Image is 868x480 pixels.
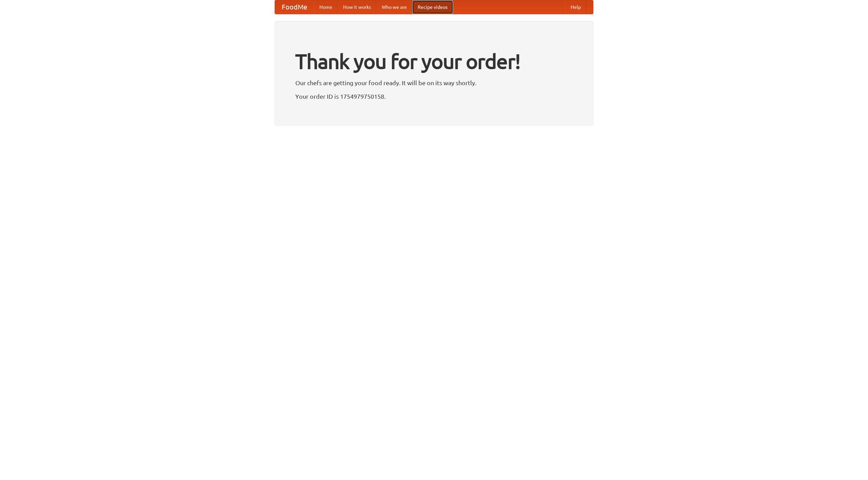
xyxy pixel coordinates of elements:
p: Your order ID is 1754979750158. [295,91,573,101]
p: Our chefs are getting your food ready. It will be on its way shortly. [295,78,573,88]
h1: Thank you for your order! [295,45,573,78]
a: Who we are [376,0,412,14]
a: Home [314,0,338,14]
a: How it works [338,0,376,14]
a: Help [565,0,586,14]
a: Recipe videos [412,0,453,14]
a: FoodMe [275,0,314,14]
